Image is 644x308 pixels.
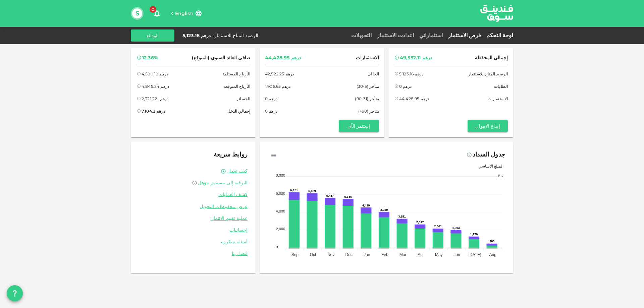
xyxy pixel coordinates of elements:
span: الخسائر [236,95,250,102]
span: المبلغ الأساسي [473,164,503,169]
span: الأرباح المتوقعة [224,83,250,90]
tspan: Nov [327,252,334,257]
span: ربح [493,172,503,177]
button: 0 [150,7,164,20]
img: logo [472,0,522,26]
button: إيداع الاموال [468,120,508,132]
div: درهم 4,580.18 [142,70,168,77]
tspan: May [435,252,443,257]
span: الاستثمارات [356,54,379,62]
span: الحالي [368,70,379,77]
tspan: Oct [310,252,316,257]
tspan: Sep [291,252,299,257]
div: درهم 1,906.65 [265,83,290,90]
div: درهم -2,321.22 [142,95,168,102]
tspan: [DATE] [469,252,481,257]
a: اعدادت الاستثمار [374,32,417,39]
span: متأخر (90+) [358,108,379,115]
tspan: Aug [489,252,496,257]
tspan: Feb [381,252,388,257]
div: درهم 42,522.25 [265,70,294,77]
div: درهم 5,123.16 [399,70,423,77]
div: درهم 0 [399,83,412,90]
span: الرصيد المتاح للاستثمار [468,70,508,77]
span: 0 [150,6,156,13]
div: الرصيد المتاح للاستثمار : [213,32,258,39]
button: الودائع [131,29,174,42]
tspan: Dec [345,252,353,257]
span: متأخر (31-90) [355,95,379,102]
a: الترقية إلى مستثمر مؤهل [139,180,248,186]
span: English [175,10,194,16]
span: متأخر (5-30) [357,83,379,90]
tspan: 6,000 [276,191,285,195]
button: إستثمر الآن [339,120,379,132]
tspan: Jan [364,252,370,257]
span: روابط سريعة [214,151,248,158]
tspan: Apr [418,252,424,257]
span: الترقية إلى مستثمر مؤهل [198,180,248,186]
tspan: Mar [399,252,407,257]
div: درهم 5,123.16 [182,32,211,39]
span: إجمالي الدخل [227,108,250,115]
tspan: 4,000 [276,209,285,213]
a: عملية تقييم الائتمان [139,215,248,222]
a: logo [480,0,513,26]
a: كيف تعمل [227,168,248,174]
div: درهم 44,428.95 [399,95,429,102]
tspan: 0 [276,245,278,249]
span: إجمالي المحفظة [475,54,508,62]
div: درهم 4,845.24 [142,83,169,90]
span: صافي العائد السنوي (المتوقع) [192,54,250,62]
a: فرص الاستثمار [445,32,484,39]
div: درهم 44,428.95 [265,54,301,62]
div: جدول السداد [473,149,505,160]
div: درهم 49,552.11 [400,54,432,62]
button: question [7,285,23,301]
a: التحويلات [348,32,374,39]
a: لوحة التحكم [484,32,513,39]
tspan: 8,000 [276,173,285,177]
a: أسئلة متكررة [139,239,248,245]
tspan: Jun [453,252,460,257]
a: كشف العمليات [139,191,248,198]
div: 12.36% [142,54,158,62]
a: عرض محفوظات التحويل [139,203,248,210]
button: S [132,8,142,18]
div: درهم 0 [265,95,277,102]
a: إحصائيات [139,227,248,233]
tspan: 2,000 [276,227,285,231]
div: درهم 7,104.2 [142,108,165,115]
span: الاستثمارات [488,95,508,102]
div: درهم 0 [265,108,277,115]
span: الأرباح المستلمة [222,70,250,77]
a: استثماراتي [417,32,445,39]
a: اتصل بنا [139,250,248,257]
span: الطلبات [494,83,508,90]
